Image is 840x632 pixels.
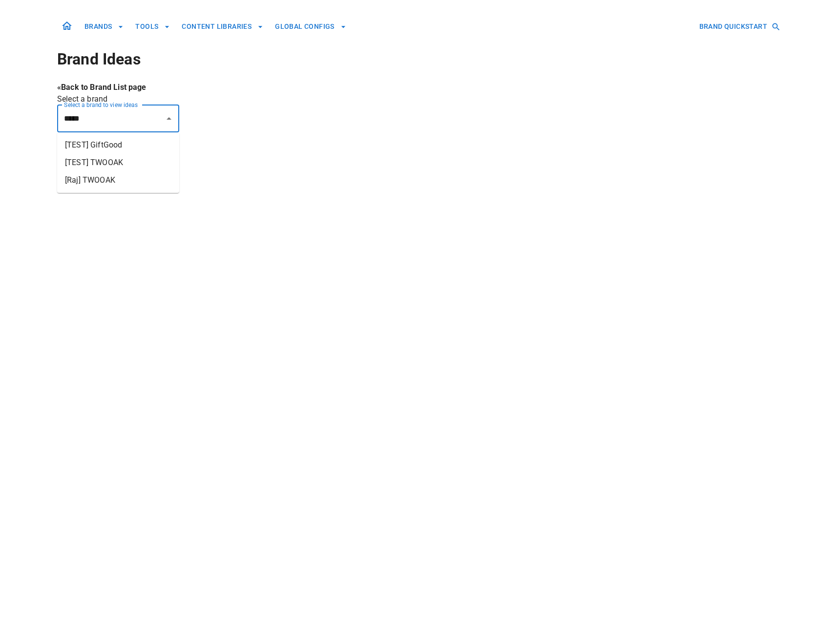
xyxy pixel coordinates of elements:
[57,94,107,104] span: Select a brand
[57,154,179,171] li: [TEST] TWOOAK
[57,47,783,71] h1: Brand Ideas
[178,18,267,36] button: CONTENT LIBRARIES
[57,83,147,92] a: «Back to Brand List page
[131,18,174,36] button: TOOLS
[64,101,138,109] label: Select a brand to view ideas
[162,112,176,126] button: Close
[271,18,350,36] button: GLOBAL CONFIGS
[57,136,179,154] li: [TEST] GiftGood
[57,171,179,189] li: [Raj] TWOOAK
[81,18,127,36] button: BRANDS
[695,18,783,36] button: BRAND QUICKSTART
